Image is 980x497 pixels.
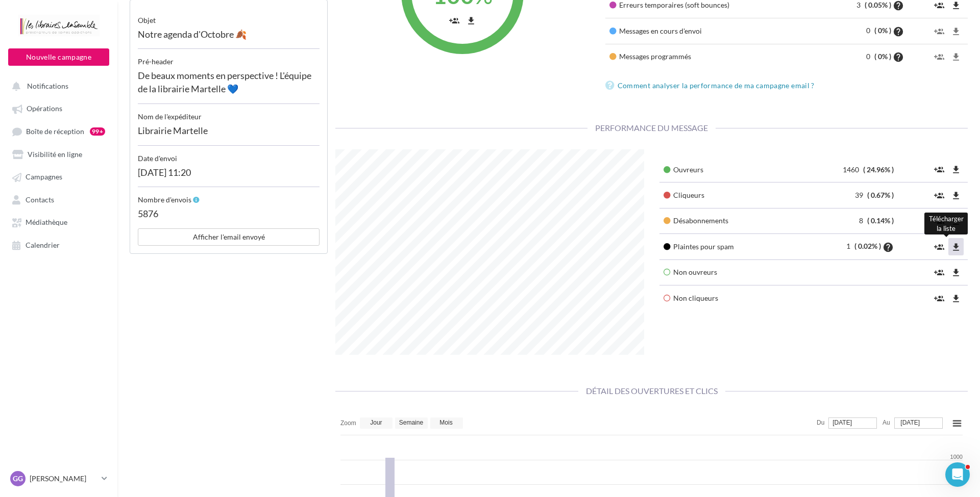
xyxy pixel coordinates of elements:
[893,27,904,37] i: help
[883,419,890,426] text: Au
[138,122,320,146] div: Librairie Martelle
[6,122,111,141] a: Boîte de réception99+
[6,145,111,163] a: Visibilité en ligne
[28,150,82,159] span: Visibilité en ligne
[859,216,866,225] span: 8
[866,52,873,61] span: 0
[659,157,796,182] td: Ouvreurs
[138,49,320,67] div: Pré-header
[30,474,97,484] p: [PERSON_NAME]
[854,242,881,250] span: ( 0.02% )
[138,8,320,25] div: objet
[659,208,796,233] td: Désabonnements
[6,167,111,186] a: Campagnes
[865,1,891,9] span: ( 0.05% )
[449,16,459,26] i: group_add
[578,386,725,396] span: Détail des ouvertures et clics
[883,242,894,252] i: help
[6,190,111,208] a: Contacts
[26,195,54,204] span: Contacts
[138,205,320,228] div: 5876
[855,191,866,199] span: 39
[6,99,111,117] a: Opérations
[874,52,891,61] span: ( 0% )
[948,161,964,178] button: file_download
[138,164,320,188] div: [DATE] 11:20
[948,48,964,65] button: file_download
[934,294,944,304] i: group_add
[26,241,60,249] span: Calendrier
[945,462,970,487] iframe: Intercom live chat
[13,474,23,484] span: GG
[856,1,863,9] span: 3
[932,238,947,255] button: group_add
[948,238,964,255] button: file_download
[463,12,479,29] button: file_download
[932,187,947,203] button: group_add
[90,127,105,136] div: 99+
[863,165,894,174] span: ( 24.96% )
[951,268,961,278] i: file_download
[6,236,111,254] a: Calendrier
[447,12,462,29] button: group_add
[817,419,824,426] text: Du
[934,191,944,201] i: group_add
[340,420,356,427] text: Zoom
[27,104,62,113] span: Opérations
[951,1,961,11] i: file_download
[934,268,944,278] i: group_add
[867,216,894,225] span: ( 0.14% )
[138,104,320,122] div: Nom de l'expéditeur
[932,264,947,281] button: group_add
[26,173,62,181] span: Campagnes
[659,234,796,259] td: Plaintes pour spam
[27,82,68,90] span: Notifications
[587,123,716,133] span: Performance du message
[866,26,873,35] span: 0
[948,22,964,39] button: file_download
[138,25,320,49] div: Notre agenda d'Octobre 🍂
[846,242,853,250] span: 1
[874,26,891,35] span: ( 0% )
[138,195,191,204] span: Nombre d'envois
[932,290,947,306] button: group_add
[6,213,111,231] a: Médiathèque
[934,27,944,37] i: group_add
[951,52,961,62] i: file_download
[138,67,320,103] div: De beaux moments en perspective ! L'équipe de la librairie Martelle 💙
[932,161,947,178] button: group_add
[605,44,802,69] td: Messages programmés
[439,419,452,426] text: Mois
[932,48,947,65] button: group_add
[934,242,944,252] i: group_add
[932,22,947,39] button: group_add
[659,259,898,285] td: Non ouvreurs
[934,52,944,62] i: group_add
[659,182,796,208] td: Cliqueurs
[951,165,961,175] i: file_download
[138,146,320,164] div: Date d'envoi
[26,218,67,227] span: Médiathèque
[843,165,862,174] span: 1460
[893,1,904,11] i: help
[605,80,819,92] a: Comment analyser la performance de ma campagne email ?
[948,290,964,306] button: file_download
[6,76,107,95] button: Notifications
[948,264,964,281] button: file_download
[399,419,424,426] text: Semaine
[605,18,802,44] td: Messages en cours d'envoi
[951,27,961,37] i: file_download
[832,419,852,426] tspan: [DATE]
[659,285,898,311] td: Non cliqueurs
[8,48,109,66] button: Nouvelle campagne
[950,454,963,460] tspan: 1000
[893,52,904,62] i: help
[951,294,961,304] i: file_download
[466,16,476,26] i: file_download
[951,242,961,252] i: file_download
[924,213,968,234] div: Télécharger la liste
[370,419,382,426] text: Jour
[951,191,961,201] i: file_download
[948,187,964,203] button: file_download
[26,127,84,136] span: Boîte de réception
